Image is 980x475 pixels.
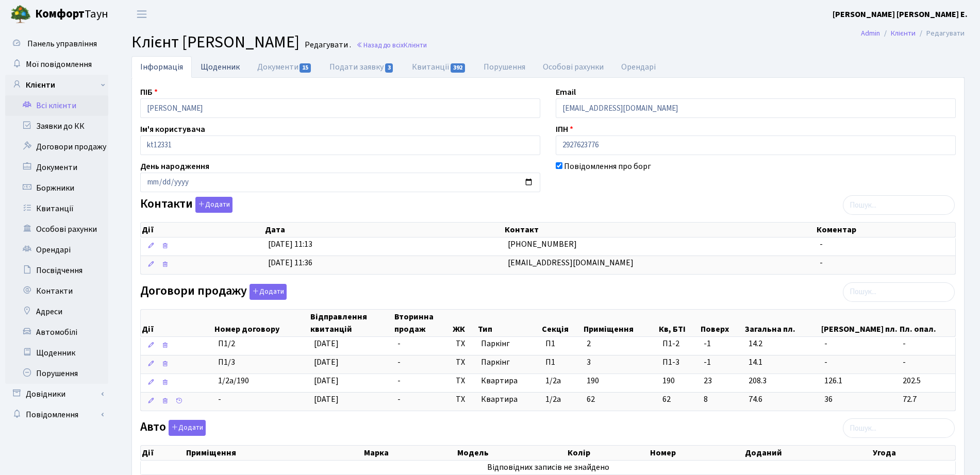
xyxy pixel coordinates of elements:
[700,310,744,336] th: Поверх
[218,394,221,405] span: -
[749,338,817,350] span: 14.2
[397,357,401,368] span: -
[5,137,108,157] a: Договори продажу
[300,63,311,73] span: 15
[477,310,541,336] th: Тип
[749,375,817,387] span: 208.3
[749,394,817,405] span: 74.6
[140,160,209,173] label: День народження
[872,446,955,460] th: Угода
[658,310,700,336] th: Кв, БТІ
[5,75,108,95] a: Клієнти
[131,56,192,78] a: Інформація
[193,195,232,213] a: Додати
[452,310,477,336] th: ЖК
[26,59,92,70] span: Мої повідомлення
[5,33,108,54] a: Панель управління
[504,223,816,237] th: Контакт
[192,56,248,77] a: Щоденник
[649,446,743,460] th: Номер
[744,310,820,336] th: Загальна пл.
[5,363,108,384] a: Порушення
[166,418,206,436] a: Додати
[903,338,951,350] span: -
[140,197,232,213] label: Контакти
[567,446,650,460] th: Колір
[10,4,31,25] img: logo.png
[35,6,108,23] span: Таун
[824,357,894,368] span: -
[5,219,108,240] a: Особові рахунки
[820,310,899,336] th: [PERSON_NAME] пл.
[456,446,567,460] th: Модель
[824,375,894,387] span: 126.1
[268,257,312,268] span: [DATE] 11:36
[195,197,232,213] button: Контакти
[5,404,108,425] a: Повідомлення
[662,338,695,350] span: П1-2
[824,338,894,350] span: -
[662,375,695,387] span: 190
[587,375,599,386] span: 190
[248,56,321,78] a: Документи
[5,281,108,301] a: Контакти
[250,284,287,300] button: Договори продажу
[5,301,108,322] a: Адреси
[129,6,155,23] button: Переключити навігацію
[861,28,880,39] a: Admin
[393,310,452,336] th: Вторинна продаж
[5,178,108,198] a: Боржники
[397,394,401,405] span: -
[508,239,577,250] span: [PHONE_NUMBER]
[833,9,968,20] b: [PERSON_NAME] [PERSON_NAME] Е.
[545,394,561,405] span: 1/2а
[456,394,473,405] span: ТХ
[903,357,951,368] span: -
[403,56,475,78] a: Квитанції
[583,310,658,336] th: Приміщення
[704,338,740,350] span: -1
[140,123,205,135] label: Ім'я користувача
[456,375,473,387] span: ТХ
[140,284,287,300] label: Договори продажу
[5,95,108,116] a: Всі клієнти
[545,338,555,349] span: П1
[899,310,955,336] th: Пл. опал.
[556,86,576,98] label: Email
[321,56,403,78] a: Подати заявку
[397,338,401,349] span: -
[564,160,651,173] label: Повідомлення про борг
[363,446,456,460] th: Марка
[385,63,393,73] span: 3
[5,116,108,137] a: Заявки до КК
[816,223,955,237] th: Коментар
[5,384,108,404] a: Довідники
[141,310,213,336] th: Дії
[131,30,300,54] span: Клієнт [PERSON_NAME]
[820,257,823,268] span: -
[451,63,465,73] span: 392
[843,418,955,438] input: Пошук...
[704,375,740,387] span: 23
[404,40,427,50] span: Клієнти
[891,28,916,39] a: Клієнти
[556,123,573,135] label: ІПН
[508,257,634,268] span: [EMAIL_ADDRESS][DOMAIN_NAME]
[169,420,206,436] button: Авто
[749,357,817,368] span: 14.1
[140,420,206,436] label: Авто
[314,357,339,368] span: [DATE]
[916,28,965,39] li: Редагувати
[545,375,561,386] span: 1/2а
[5,260,108,281] a: Посвідчення
[185,446,363,460] th: Приміщення
[5,343,108,363] a: Щоденник
[5,54,108,75] a: Мої повідомлення
[903,375,951,387] span: 202.5
[268,239,312,250] span: [DATE] 11:13
[35,6,85,22] b: Комфорт
[5,157,108,178] a: Документи
[843,195,955,215] input: Пошук...
[314,394,339,405] span: [DATE]
[662,357,695,368] span: П1-3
